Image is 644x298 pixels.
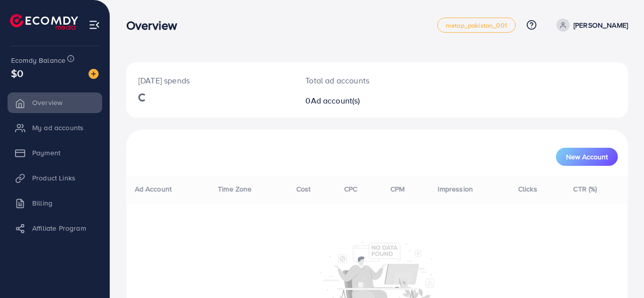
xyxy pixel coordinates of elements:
a: metap_pakistan_001 [437,18,516,33]
span: Ecomdy Balance [11,55,65,65]
span: $0 [11,66,23,80]
a: [PERSON_NAME] [552,19,628,32]
p: [DATE] spends [138,74,281,86]
img: image [89,69,99,79]
button: New Account [556,148,618,166]
span: Ad account(s) [311,95,360,106]
span: metap_pakistan_001 [446,22,507,29]
h2: 0 [305,96,407,106]
p: [PERSON_NAME] [574,19,628,31]
h3: Overview [126,18,185,33]
p: Total ad accounts [305,74,407,86]
img: menu [89,19,100,31]
span: New Account [566,153,608,160]
img: logo [10,14,78,30]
